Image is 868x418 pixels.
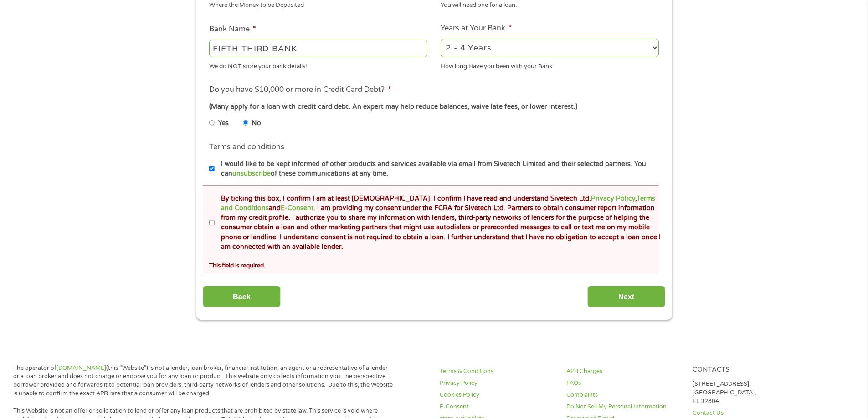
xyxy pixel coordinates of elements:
a: E-Consent [440,403,555,411]
a: Terms and Conditions [221,195,655,212]
p: [STREET_ADDRESS], [GEOGRAPHIC_DATA], FL 32804. [693,380,808,406]
a: [DOMAIN_NAME] [56,364,106,372]
a: FAQs [566,379,682,388]
input: Next [587,286,665,308]
a: Do Not Sell My Personal Information [566,403,682,411]
label: Terms and conditions [209,142,284,152]
a: Privacy Policy [591,195,635,202]
a: Privacy Policy [440,379,555,388]
label: By ticking this box, I confirm I am at least [DEMOGRAPHIC_DATA]. I confirm I have read and unders... [215,194,662,252]
input: Back [203,286,281,308]
label: No [252,118,261,128]
label: Years at Your Bank [441,24,512,33]
h4: Contacts [693,366,808,374]
a: Complaints [566,391,682,399]
a: Contact Us [693,409,808,418]
div: We do NOT store your bank details! [209,59,427,71]
div: This field is required. [209,258,658,270]
a: unsubscribe [232,170,271,177]
p: The operator of (this “Website”) is not a lender, loan broker, financial institution, an agent or... [13,364,393,398]
a: Cookies Policy [440,391,555,399]
a: APR Charges [566,367,682,376]
label: I would like to be kept informed of other products and services available via email from Sivetech... [215,159,662,179]
a: E-Consent [281,204,313,212]
div: (Many apply for a loan with credit card debt. An expert may help reduce balances, waive late fees... [209,102,658,112]
a: Terms & Conditions [440,367,555,376]
label: Bank Name [209,25,256,34]
label: Do you have $10,000 or more in Credit Card Debt? [209,85,391,95]
label: Yes [218,118,229,128]
div: How long Have you been with your Bank [441,59,659,71]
